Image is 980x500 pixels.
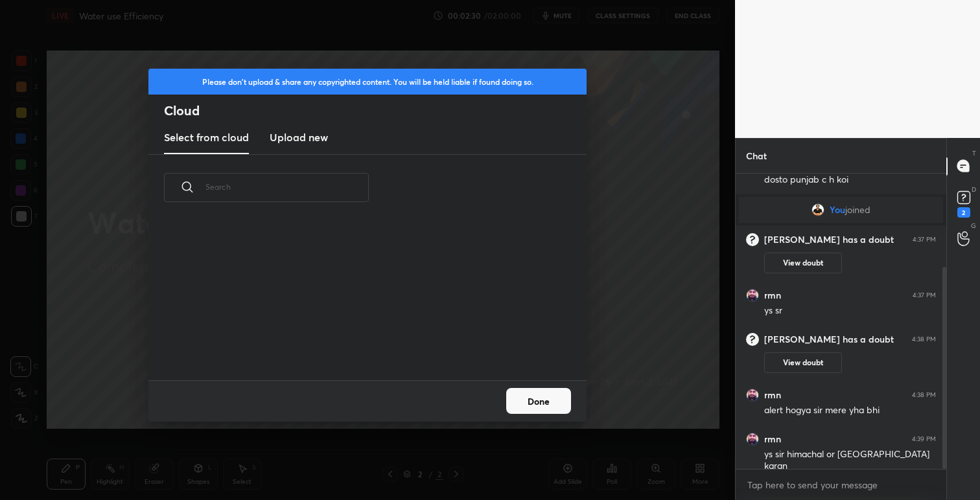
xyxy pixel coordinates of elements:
[164,102,587,119] h2: Cloud
[764,389,781,401] h6: rmn
[764,334,894,345] h6: [PERSON_NAME] has a doubt
[736,174,946,469] div: grid
[764,290,781,301] h6: rmn
[764,174,936,187] div: dosto punjab c h koi
[148,69,587,95] div: Please don't upload & share any copyrighted content. You will be held liable if found doing so.
[746,433,759,446] img: 88d61794381a4ef58bb718d2db510cf1.jpg
[506,388,571,414] button: Done
[764,234,894,245] h6: [PERSON_NAME] has a doubt
[764,448,936,473] div: ys sir himachal or [GEOGRAPHIC_DATA] karan
[972,185,976,194] p: D
[764,433,781,445] h6: rmn
[205,159,369,214] input: Search
[764,352,842,373] button: View doubt
[913,291,936,299] div: 4:37 PM
[811,203,824,216] img: 68828f2a410943e2a6c0e86478c47eba.jpg
[764,304,936,317] div: ys sr
[845,205,870,215] span: joined
[913,236,936,244] div: 4:37 PM
[164,130,249,145] h3: Select from cloud
[972,148,976,158] p: T
[764,253,842,273] button: View doubt
[912,335,936,343] div: 4:38 PM
[912,391,936,399] div: 4:38 PM
[957,207,970,218] div: 2
[746,389,759,402] img: 88d61794381a4ef58bb718d2db510cf1.jpg
[971,221,976,231] p: G
[270,130,328,145] h3: Upload new
[736,139,777,173] p: Chat
[912,435,936,443] div: 4:39 PM
[830,205,845,215] span: You
[148,217,571,380] div: grid
[746,289,759,302] img: 88d61794381a4ef58bb718d2db510cf1.jpg
[764,404,936,417] div: alert hogya sir mere yha bhi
